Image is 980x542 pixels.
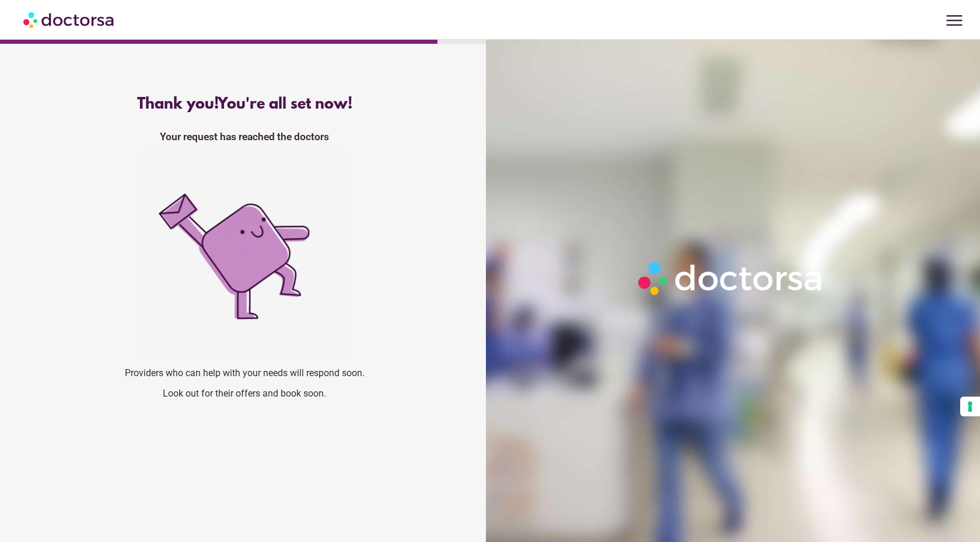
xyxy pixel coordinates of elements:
[53,388,436,399] p: Look out for their offers and book soon.
[53,96,436,113] div: Thank you!
[142,151,346,356] img: success
[23,6,116,33] img: Doctorsa.com
[960,397,980,416] button: Your consent preferences for tracking technologies
[160,131,329,143] strong: Your request has reached the doctors
[633,256,829,300] img: Logo-Doctorsa-trans-White-partial-flat.png
[218,96,352,113] span: You're all set now!
[943,9,965,32] span: menu
[53,367,436,378] p: Providers who can help with your needs will respond soon.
